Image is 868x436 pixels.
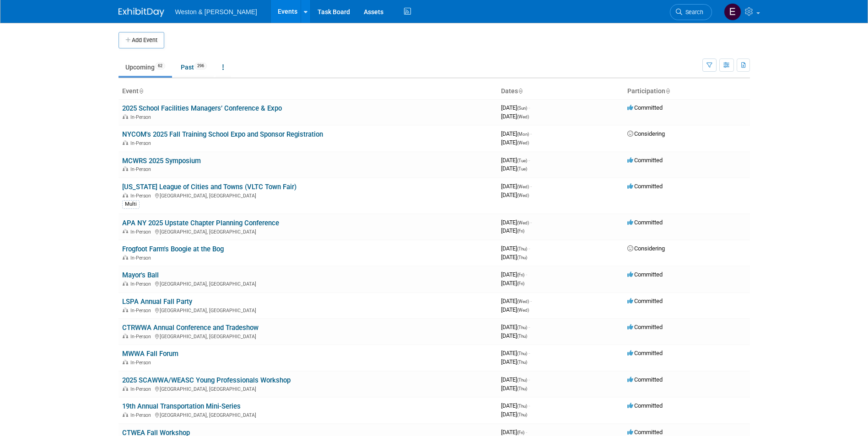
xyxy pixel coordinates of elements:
[517,351,527,356] span: (Thu)
[155,63,165,69] span: 62
[517,132,529,137] span: (Mon)
[122,385,494,392] div: [GEOGRAPHIC_DATA], [GEOGRAPHIC_DATA]
[174,58,214,76] a: Past296
[501,298,532,304] span: [DATE]
[627,130,665,137] span: Considering
[122,157,201,165] a: MCWRS 2025 Symposium
[122,104,282,112] a: 2025 School Facilities Managers’ Conference & Expo
[501,402,530,409] span: [DATE]
[130,140,154,146] span: In-Person
[528,245,530,252] span: -
[122,245,224,253] a: Frogfoot Farm's Boogie at the Bog
[122,324,259,332] a: CTRWWA Annual Conference and Tradeshow
[530,130,532,137] span: -
[123,308,128,312] img: In-Person Event
[528,376,530,383] span: -
[501,324,530,330] span: [DATE]
[122,411,494,418] div: [GEOGRAPHIC_DATA], [GEOGRAPHIC_DATA]
[501,254,527,261] span: [DATE]
[627,271,663,278] span: Committed
[123,255,128,260] img: In-Person Event
[517,193,529,198] span: (Wed)
[501,183,532,190] span: [DATE]
[517,281,524,286] span: (Fri)
[119,58,172,76] a: Upcoming62
[130,193,154,199] span: In-Person
[123,166,128,171] img: In-Person Event
[627,350,663,356] span: Committed
[517,299,529,304] span: (Wed)
[517,404,527,409] span: (Thu)
[123,412,128,417] img: In-Person Event
[122,350,178,358] a: MWWA Fall Forum
[122,191,494,199] div: [GEOGRAPHIC_DATA], [GEOGRAPHIC_DATA]
[123,229,128,234] img: In-Person Event
[528,350,530,356] span: -
[627,298,663,304] span: Committed
[627,376,663,383] span: Committed
[517,325,527,330] span: (Thu)
[130,334,154,340] span: In-Person
[130,166,154,172] span: In-Person
[627,402,663,409] span: Committed
[517,272,524,277] span: (Fri)
[501,376,530,383] span: [DATE]
[501,113,529,120] span: [DATE]
[670,4,712,20] a: Search
[122,376,291,384] a: 2025 SCAWWA/WEASC Young Professionals Workshop
[724,3,741,21] img: Edyn Winter
[130,281,154,287] span: In-Person
[501,429,527,436] span: [DATE]
[501,358,527,365] span: [DATE]
[517,386,527,391] span: (Thu)
[665,87,670,95] a: Sort by Participation Type
[501,332,527,339] span: [DATE]
[528,104,530,111] span: -
[130,308,154,314] span: In-Person
[119,32,164,48] button: Add Event
[627,429,663,436] span: Committed
[530,183,532,190] span: -
[122,306,494,314] div: [GEOGRAPHIC_DATA], [GEOGRAPHIC_DATA]
[526,271,527,278] span: -
[130,114,154,120] span: In-Person
[501,157,530,164] span: [DATE]
[517,360,527,365] span: (Thu)
[123,360,128,364] img: In-Person Event
[517,246,527,251] span: (Thu)
[627,324,663,330] span: Committed
[123,386,128,391] img: In-Person Event
[528,402,530,409] span: -
[139,87,143,95] a: Sort by Event Name
[528,324,530,330] span: -
[122,228,494,235] div: [GEOGRAPHIC_DATA], [GEOGRAPHIC_DATA]
[119,84,497,99] th: Event
[530,298,532,304] span: -
[122,280,494,287] div: [GEOGRAPHIC_DATA], [GEOGRAPHIC_DATA]
[130,386,154,392] span: In-Person
[627,183,663,190] span: Committed
[122,271,159,279] a: Mayor's Ball
[517,308,529,313] span: (Wed)
[517,255,527,260] span: (Thu)
[130,255,154,261] span: In-Person
[501,219,532,226] span: [DATE]
[130,229,154,235] span: In-Person
[530,219,532,226] span: -
[627,157,663,164] span: Committed
[501,139,529,146] span: [DATE]
[517,158,527,163] span: (Tue)
[501,227,524,234] span: [DATE]
[501,245,530,252] span: [DATE]
[501,350,530,356] span: [DATE]
[123,281,128,286] img: In-Person Event
[517,412,527,417] span: (Thu)
[123,334,128,338] img: In-Person Event
[517,378,527,383] span: (Thu)
[122,402,241,410] a: 19th Annual Transportation Mini-Series
[122,298,192,306] a: LSPA Annual Fall Party
[194,63,207,69] span: 296
[501,130,532,137] span: [DATE]
[497,84,624,99] th: Dates
[517,220,529,225] span: (Wed)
